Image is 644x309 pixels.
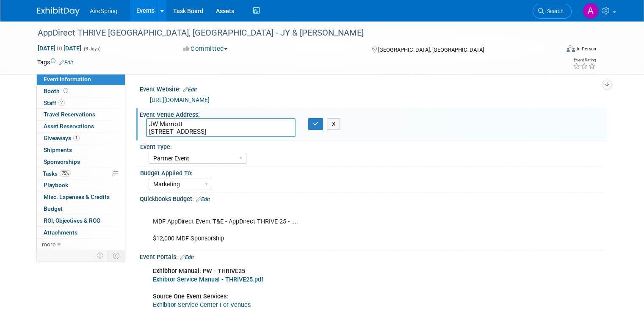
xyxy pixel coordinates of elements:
span: more [42,241,55,248]
div: Quickbooks Budget: [140,193,607,204]
a: Travel Reservations [37,109,125,120]
div: Event Rating [573,58,596,62]
a: Booth [37,86,125,97]
span: Shipments [44,146,72,153]
b: Source One Event Services: [153,293,228,300]
a: more [37,239,125,250]
img: ExhibitDay [37,7,80,16]
a: ROI, Objectives & ROO [37,215,125,226]
a: Exhibtor Service Manual - THRIVE25.pdf [153,276,263,283]
td: Tags [37,58,73,66]
span: AireSpring [90,8,117,14]
a: Budget [37,203,125,215]
a: [URL][DOMAIN_NAME] [150,97,210,103]
div: Event Type: [140,141,603,151]
span: Playbook [44,182,68,188]
a: Staff2 [37,97,125,109]
a: Exhibitor Service Center For Venues [153,301,251,309]
button: Committed [180,44,231,53]
span: Sponsorships [44,158,80,165]
div: Event Venue Address: [140,108,607,119]
span: ROI, Objectives & ROO [44,217,100,224]
a: Edit [183,87,197,93]
a: Event Information [37,74,125,85]
img: Format-Inperson.png [567,45,575,52]
span: [GEOGRAPHIC_DATA], [GEOGRAPHIC_DATA] [378,47,484,53]
a: Tasks75% [37,168,125,179]
img: Angie Handal [583,3,599,19]
a: Giveaways1 [37,132,125,144]
a: Edit [180,254,194,260]
div: AppDirect THRIVE [GEOGRAPHIC_DATA], [GEOGRAPHIC_DATA] - JY & [PERSON_NAME] [35,25,549,41]
a: Edit [196,196,210,202]
span: 1 [73,135,80,141]
span: 75% [60,170,71,177]
span: Attachments [44,229,77,236]
a: Asset Reservations [37,121,125,132]
a: Attachments [37,227,125,238]
div: MDF AppDirect Event T&E - AppDirect THRIVE 25 - .... $12,000 MDF Sponsorship [147,205,516,247]
div: Event Format [514,44,596,57]
div: Event Website: [140,83,607,94]
span: [DATE] [DATE] [37,44,82,52]
button: X [327,118,340,130]
span: Travel Reservations [44,111,95,118]
span: Staff [44,99,65,106]
span: (3 days) [83,46,101,52]
a: Misc. Expenses & Credits [37,191,125,203]
span: Event Information [44,76,91,83]
span: Misc. Expenses & Credits [44,193,110,200]
a: Search [533,4,572,19]
b: Exhibitor Manual: PW - THRIVE25 [153,268,245,275]
span: to [55,45,64,52]
span: Booth not reserved yet [62,88,70,94]
span: Search [544,8,564,14]
span: Budget [44,205,63,212]
td: Personalize Event Tab Strip [93,250,108,261]
span: Giveaways [44,135,80,141]
div: Event Portals: [140,251,607,262]
a: Sponsorships [37,156,125,168]
a: Playbook [37,179,125,191]
span: Tasks [43,170,71,177]
div: Budget Applied To: [140,167,603,177]
span: Asset Reservations [44,123,94,130]
a: Shipments [37,144,125,156]
div: In-Person [576,46,596,52]
a: Edit [59,60,73,66]
span: Booth [44,88,70,94]
td: Toggle Event Tabs [108,250,125,261]
span: 2 [58,99,65,106]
